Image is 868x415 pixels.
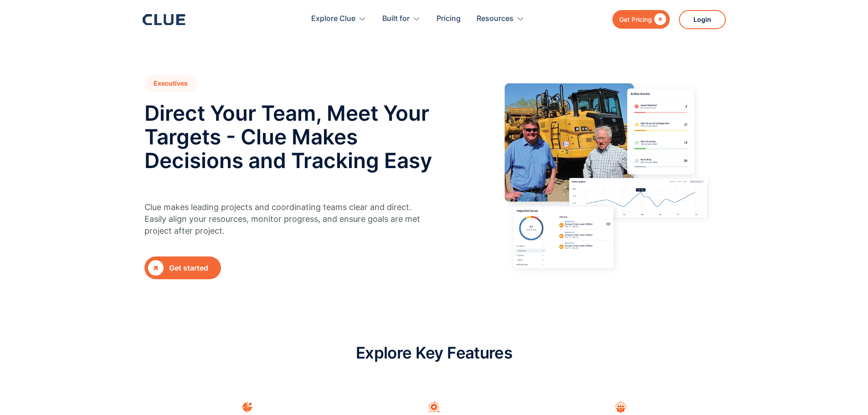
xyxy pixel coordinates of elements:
[477,5,514,33] div: Resources
[492,75,724,282] img: Image showing Executives at construction site
[241,401,253,413] img: strategic Target achievement icon
[619,14,652,25] div: Get Pricing
[169,262,217,274] div: Get started
[311,5,355,33] div: Explore Clue
[356,344,512,362] h2: Explore Key Features
[144,256,221,279] a: Get started
[144,201,420,237] p: Clue makes leading projects and coordinating teams clear and direct. Easily align your resources,...
[148,260,164,276] div: 
[382,5,410,33] div: Built for
[428,401,440,413] img: Agile process icon
[311,5,366,33] div: Explore Clue
[615,401,627,413] img: Team management process icon
[144,75,197,92] h1: Executive
[144,101,438,172] h2: Direct Your Team, Meet Your Targets - Clue Makes Decisions and Tracking Easy
[184,79,188,87] strong: s
[679,10,726,29] a: Login
[612,10,670,29] a: Get Pricing
[437,5,461,33] a: Pricing
[477,5,524,33] div: Resources
[652,14,666,25] div: 
[382,5,421,33] div: Built for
